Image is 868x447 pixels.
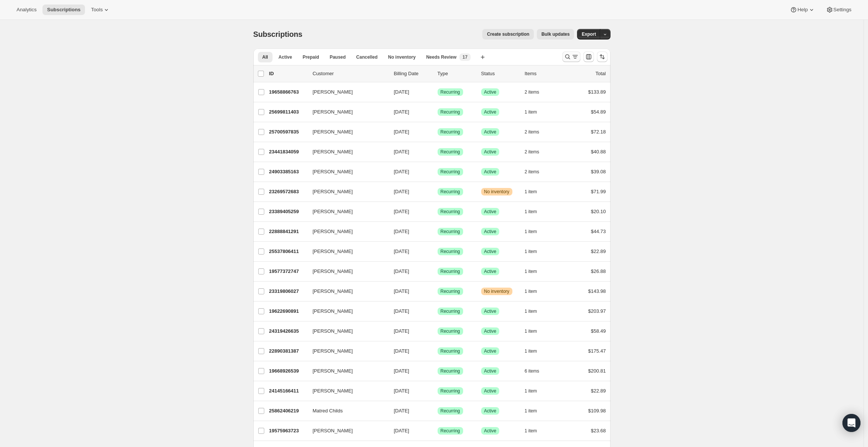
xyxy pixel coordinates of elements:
p: 19658866763 [269,88,307,96]
div: 24903385163[PERSON_NAME][DATE]SuccessRecurringSuccessActive2 items$39.08 [269,167,606,177]
button: 1 item [525,426,545,436]
span: [DATE] [394,169,409,174]
span: [DATE] [394,408,409,414]
span: [DATE] [394,149,409,155]
p: 23441834059 [269,148,307,156]
span: Recurring [441,189,460,195]
button: [PERSON_NAME] [308,385,383,397]
button: 1 item [525,326,545,336]
span: [PERSON_NAME] [313,327,353,335]
span: [DATE] [394,209,409,214]
p: 25699811403 [269,108,307,116]
button: 1 item [525,246,545,257]
span: Recurring [441,408,460,414]
div: 23319806027[PERSON_NAME][DATE]SuccessRecurringWarningNo inventory1 item$143.98 [269,286,606,297]
span: Active [484,149,497,155]
button: [PERSON_NAME] [308,206,383,218]
span: Active [484,268,497,274]
span: 1 item [525,388,537,394]
p: Status [481,70,519,77]
span: Active [279,54,292,60]
p: Customer [313,70,388,77]
button: 2 items [525,127,548,137]
span: 2 items [525,89,539,95]
span: [DATE] [394,129,409,135]
button: [PERSON_NAME] [308,166,383,178]
span: 1 item [525,428,537,434]
span: [PERSON_NAME] [313,427,353,435]
span: [PERSON_NAME] [313,148,353,156]
span: 1 item [525,328,537,334]
span: Recurring [441,89,460,95]
span: $22.89 [591,388,606,394]
p: 22888841291 [269,228,307,235]
span: 17 [462,54,467,60]
span: $200.81 [588,368,606,374]
p: 25700597835 [269,128,307,136]
span: Active [484,169,497,175]
span: Help [797,7,807,13]
p: Billing Date [394,70,432,77]
button: Analytics [12,5,41,15]
button: [PERSON_NAME] [308,126,383,138]
span: 2 items [525,149,539,155]
span: Recurring [441,268,460,274]
span: [PERSON_NAME] [313,128,353,136]
span: 1 item [525,189,537,195]
span: [DATE] [394,348,409,354]
p: 23389405259 [269,208,307,215]
button: [PERSON_NAME] [308,345,383,357]
button: 6 items [525,366,548,376]
span: Recurring [441,428,460,434]
span: Subscriptions [47,7,80,13]
span: $71.99 [591,189,606,194]
div: 19668926539[PERSON_NAME][DATE]SuccessRecurringSuccessActive6 items$200.81 [269,366,606,376]
p: 19577372747 [269,268,307,275]
button: [PERSON_NAME] [308,146,383,158]
button: Customize table column order and visibility [583,52,594,62]
span: $58.49 [591,328,606,334]
span: Active [484,109,497,115]
button: [PERSON_NAME] [308,285,383,297]
span: Active [484,388,497,394]
button: [PERSON_NAME] [308,226,383,238]
span: Recurring [441,348,460,354]
button: 1 item [525,346,545,356]
button: [PERSON_NAME] [308,305,383,317]
span: 1 item [525,109,537,115]
span: Active [484,308,497,314]
span: All [262,54,268,60]
button: Help [785,5,820,15]
div: 19658866763[PERSON_NAME][DATE]SuccessRecurringSuccessActive2 items$133.89 [269,87,606,97]
span: [PERSON_NAME] [313,347,353,355]
span: [DATE] [394,189,409,194]
span: [DATE] [394,229,409,234]
span: $143.98 [588,288,606,294]
span: 2 items [525,169,539,175]
button: [PERSON_NAME] [308,425,383,437]
span: [PERSON_NAME] [313,367,353,375]
div: Items [525,70,562,77]
span: $39.08 [591,169,606,174]
p: 23269572683 [269,188,307,195]
p: Total [595,70,606,77]
span: 1 item [525,408,537,414]
span: Recurring [441,149,460,155]
span: Recurring [441,209,460,215]
span: Export [582,31,596,37]
button: Search and filter results [562,52,580,62]
span: [DATE] [394,328,409,334]
span: No inventory [388,54,415,60]
span: Active [484,328,497,334]
button: [PERSON_NAME] [308,106,383,118]
span: $54.89 [591,109,606,115]
span: $44.73 [591,229,606,234]
span: 1 item [525,308,537,314]
span: Paused [330,54,346,60]
span: Recurring [441,129,460,135]
button: Create subscription [482,29,534,39]
span: Active [484,428,497,434]
p: 19668926539 [269,367,307,375]
span: [PERSON_NAME] [313,268,353,275]
span: [DATE] [394,249,409,254]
